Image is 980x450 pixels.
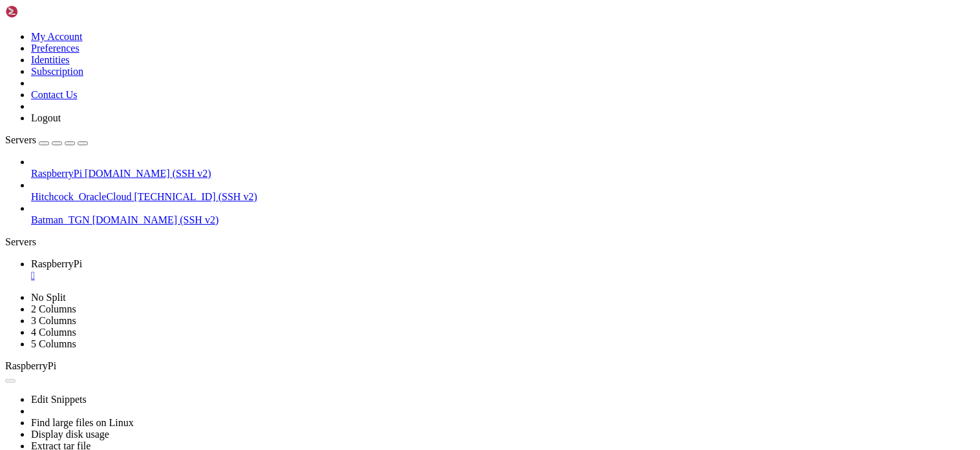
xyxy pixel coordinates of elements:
[31,258,975,281] a: RaspberryPi
[31,156,975,179] li: RaspberryPi [DOMAIN_NAME] (SSH v2)
[134,191,257,202] span: [TECHNICAL_ID] (SSH v2)
[31,168,975,179] a: RaspberryPi [DOMAIN_NAME] (SSH v2)
[31,31,83,42] a: My Account
[31,417,134,428] a: Find large files on Linux
[31,66,83,77] a: Subscription
[5,5,812,17] x-row: Connecting [DOMAIN_NAME]...
[31,258,82,269] span: RaspberryPi
[31,214,90,225] span: Batman_TGN
[31,315,76,326] a: 3 Columns
[31,214,975,226] a: Batman_TGN [DOMAIN_NAME] (SSH v2)
[31,429,109,440] a: Display disk usage
[31,327,76,338] a: 4 Columns
[5,236,975,248] div: Servers
[31,292,66,303] a: No Split
[31,338,76,349] a: 5 Columns
[31,303,76,314] a: 2 Columns
[5,17,12,30] div: (0, 1)
[31,203,975,226] li: Batman_TGN [DOMAIN_NAME] (SSH v2)
[31,168,82,179] span: RaspberryPi
[31,112,61,123] a: Logout
[31,43,80,54] a: Preferences
[92,214,219,225] span: [DOMAIN_NAME] (SSH v2)
[31,270,975,281] a: 
[5,5,80,18] img: Shellngn
[31,191,132,202] span: Hitchcock_OracleCloud
[5,134,36,145] span: Servers
[5,134,88,145] a: Servers
[31,191,975,203] a: Hitchcock_OracleCloud [TECHNICAL_ID] (SSH v2)
[31,89,78,100] a: Contact Us
[31,394,87,405] a: Edit Snippets
[5,360,56,371] span: RaspberryPi
[31,179,975,203] li: Hitchcock_OracleCloud [TECHNICAL_ID] (SSH v2)
[85,168,211,179] span: [DOMAIN_NAME] (SSH v2)
[31,54,70,65] a: Identities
